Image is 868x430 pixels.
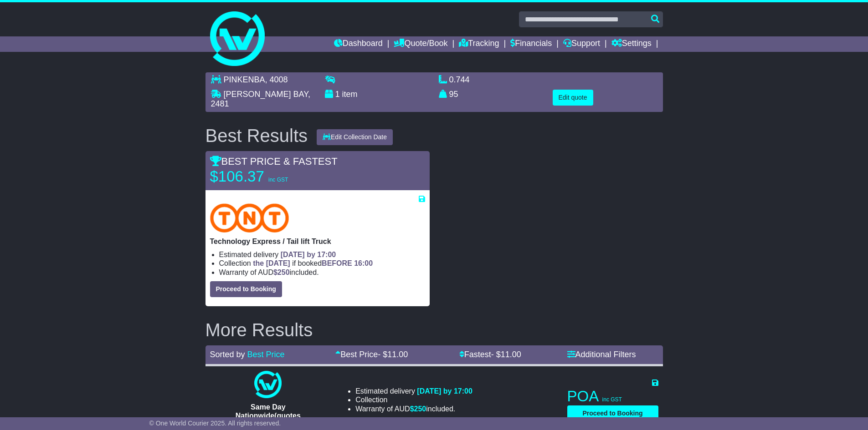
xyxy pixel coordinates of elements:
span: - $ [378,350,408,359]
span: if booked [253,259,373,267]
span: [PERSON_NAME] BAY [224,90,308,99]
span: 95 [449,90,458,99]
span: , 4008 [265,75,288,84]
li: Estimated delivery [219,250,425,259]
span: 250 [277,268,290,276]
span: 11.00 [387,350,408,359]
span: inc GST [268,177,288,183]
span: © One World Courier 2025. All rights reserved. [149,420,281,427]
span: 11.00 [501,350,521,359]
img: One World Courier: Same Day Nationwide(quotes take 0.5-1 hour) [254,371,282,398]
span: BEST PRICE & FASTEST [210,156,338,167]
button: Edit quote [553,90,593,106]
li: Collection [219,259,425,268]
span: inc GST [602,396,622,403]
span: 0.744 [449,75,470,84]
a: Dashboard [334,36,383,52]
span: item [342,90,358,99]
span: [DATE] by 17:00 [281,251,336,258]
button: Proceed to Booking [210,281,282,297]
span: BEFORE [322,259,352,267]
li: Warranty of AUD included. [219,268,425,277]
p: POA [567,387,658,405]
button: Proceed to Booking [567,405,658,421]
a: Quote/Book [394,36,447,52]
span: Sorted by [210,350,245,359]
span: the [DATE] [253,259,290,267]
li: Estimated delivery [355,387,473,395]
span: - $ [491,350,521,359]
button: Edit Collection Date [317,129,393,145]
a: Financials [510,36,552,52]
li: Collection [355,395,473,404]
span: [DATE] by 17:00 [417,387,473,395]
a: Support [563,36,600,52]
span: 16:00 [354,259,373,267]
p: $106.37 [210,167,324,186]
span: PINKENBA [224,75,265,84]
a: Best Price- $11.00 [335,350,408,359]
a: Tracking [459,36,499,52]
div: Best Results [201,126,313,146]
span: 1 [335,90,340,99]
a: Additional Filters [567,350,636,359]
a: Fastest- $11.00 [459,350,521,359]
span: $ [273,268,290,276]
p: Technology Express / Tail lift Truck [210,237,425,246]
span: 250 [414,405,426,413]
span: , 2481 [211,90,310,109]
a: Settings [611,36,652,52]
a: Best Price [247,350,285,359]
h2: More Results [205,320,663,340]
span: Same Day Nationwide(quotes take 0.5-1 hour) [236,403,301,428]
span: $ [410,405,426,413]
img: TNT Domestic: Technology Express / Tail lift Truck [210,203,289,233]
li: Warranty of AUD included. [355,405,473,413]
